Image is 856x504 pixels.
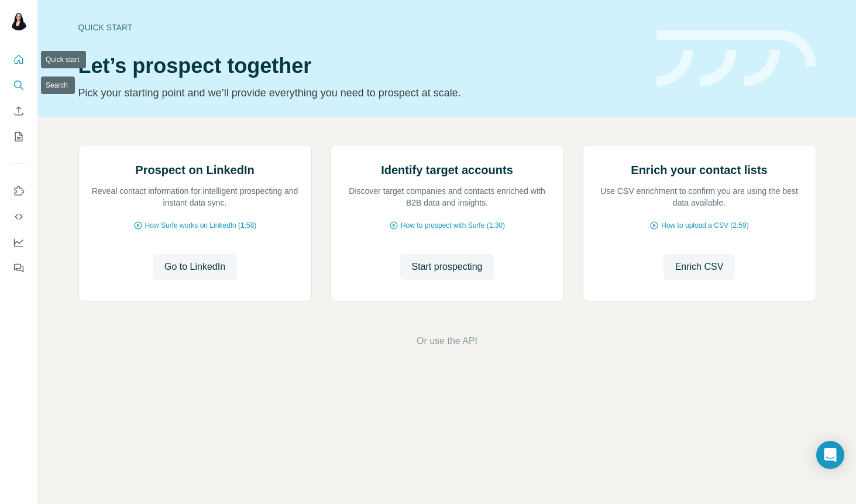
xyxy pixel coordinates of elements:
[153,254,237,280] button: Go to LinkedIn
[164,260,225,274] span: Go to LinkedIn
[145,220,257,231] span: How Surfe works on LinkedIn (1:58)
[656,30,816,87] img: banner
[9,258,28,279] button: Feedback
[135,162,254,178] h2: Prospect on LinkedIn
[9,12,28,30] img: Avatar
[9,180,28,201] button: Use Surfe on LinkedIn
[412,260,483,274] span: Start prospecting
[343,185,552,208] p: Discover target companies and contacts enriched with B2B data and insights.
[9,75,28,96] button: Search
[9,232,28,253] button: Dashboard
[401,220,505,231] span: How to prospect with Surfe (1:30)
[631,162,767,178] h2: Enrich your contact lists
[9,126,28,147] button: My lists
[78,85,642,101] p: Pick your starting point and we’ll provide everything you need to prospect at scale.
[78,22,642,33] div: Quick start
[9,100,28,121] button: Enrich CSV
[381,162,513,178] h2: Identify target accounts
[91,185,300,208] p: Reveal contact information for intelligent prospecting and instant data sync.
[417,334,477,348] button: Or use the API
[675,260,724,274] span: Enrich CSV
[9,206,28,227] button: Use Surfe API
[661,220,748,231] span: How to upload a CSV (2:59)
[816,441,844,469] div: Open Intercom Messenger
[595,185,804,208] p: Use CSV enrichment to confirm you are using the best data available.
[9,49,28,70] button: Quick start
[664,254,735,280] button: Enrich CSV
[400,254,494,280] button: Start prospecting
[78,54,642,78] h1: Let’s prospect together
